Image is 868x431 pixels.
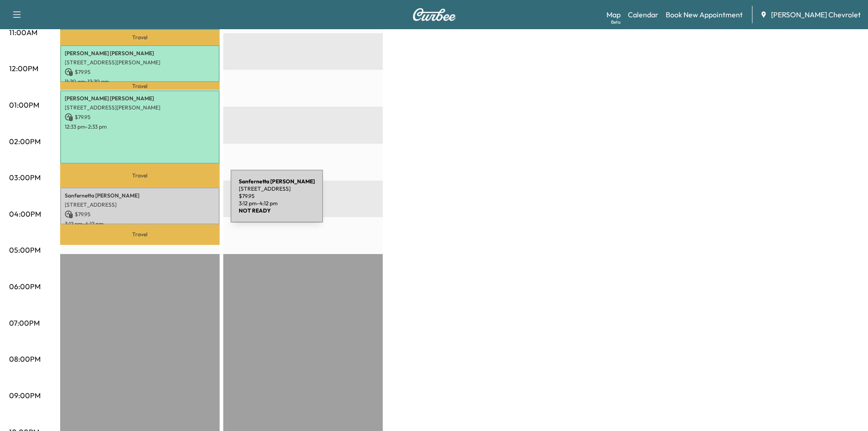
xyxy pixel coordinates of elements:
[611,19,621,26] div: Beta
[60,30,220,46] p: Travel
[65,68,215,76] p: $ 79.95
[65,95,215,102] p: [PERSON_NAME] [PERSON_NAME]
[60,82,220,90] p: Travel
[666,9,743,20] a: Book New Appointment
[606,9,621,20] a: MapBeta
[9,353,41,364] p: 08:00PM
[9,208,41,219] p: 04:00PM
[771,9,861,20] span: [PERSON_NAME] Chevrolet
[9,317,40,328] p: 07:00PM
[9,172,41,183] p: 03:00PM
[65,210,215,218] p: $ 79.95
[9,244,41,255] p: 05:00PM
[9,390,41,401] p: 09:00PM
[9,27,37,38] p: 11:00AM
[65,104,215,111] p: [STREET_ADDRESS][PERSON_NAME]
[9,99,39,110] p: 01:00PM
[60,164,220,187] p: Travel
[65,201,215,208] p: [STREET_ADDRESS]
[65,50,215,57] p: [PERSON_NAME] [PERSON_NAME]
[628,9,658,20] a: Calendar
[60,224,220,244] p: Travel
[65,220,215,228] p: 3:12 pm - 4:12 pm
[9,281,41,292] p: 06:00PM
[412,8,456,21] img: Curbee Logo
[9,136,41,147] p: 02:00PM
[65,59,215,66] p: [STREET_ADDRESS][PERSON_NAME]
[9,63,38,74] p: 12:00PM
[65,123,215,130] p: 12:33 pm - 2:33 pm
[65,192,215,199] p: Sanfernetta [PERSON_NAME]
[65,78,215,85] p: 11:20 am - 12:20 pm
[65,113,215,121] p: $ 79.95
